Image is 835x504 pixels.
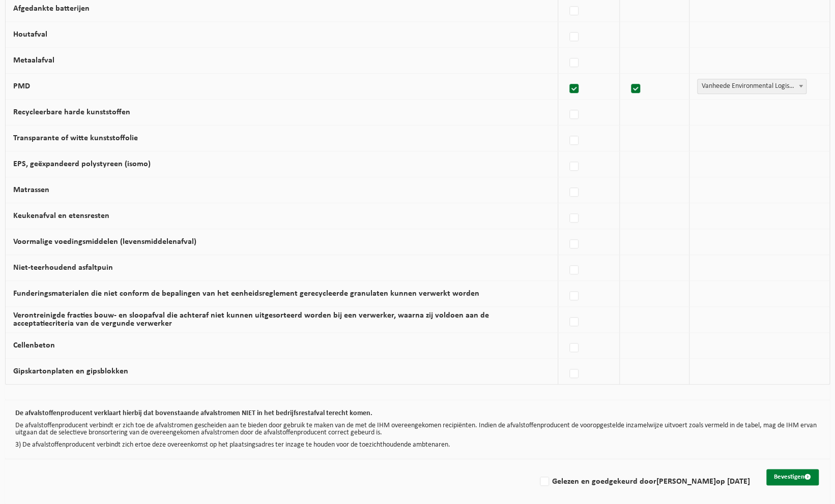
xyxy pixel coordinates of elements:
[766,469,819,485] button: Bevestigen
[13,264,113,272] label: Niet-teerhoudend asfaltpuin
[13,290,479,298] label: Funderingsmaterialen die niet conform de bepalingen van het eenheidsreglement gerecycleerde granu...
[697,79,807,94] span: Vanheede Environmental Logistics
[13,367,128,375] label: Gipskartonplaten en gipsblokken
[538,474,750,489] label: Gelezen en goedgekeurd door op [DATE]
[698,79,806,93] span: Vanheede Environmental Logistics
[13,5,90,13] label: Afgedankte batterijen
[13,30,47,39] label: Houtafval
[13,160,151,168] label: EPS, geëxpandeerd polystyreen (isomo)
[13,134,138,142] label: Transparante of witte kunststoffolie
[656,478,716,486] strong: [PERSON_NAME]
[13,238,196,246] label: Voormalige voedingsmiddelen (levensmiddelenafval)
[13,82,30,90] label: PMD
[15,422,820,436] p: De afvalstoffenproducent verbindt er zich toe de afvalstromen gescheiden aan te bieden door gebru...
[13,341,55,350] label: Cellenbeton
[13,56,54,65] label: Metaalafval
[15,442,820,449] p: 3) De afvalstoffenproducent verbindt zich ertoe deze overeenkomst op het plaatsingsadres ter inza...
[13,108,130,116] label: Recycleerbare harde kunststoffen
[15,409,372,417] b: De afvalstoffenproducent verklaart hierbij dat bovenstaande afvalstromen NIET in het bedrijfsrest...
[13,311,489,328] label: Verontreinigde fracties bouw- en sloopafval die achteraf niet kunnen uitgesorteerd worden bij een...
[13,186,49,194] label: Matrassen
[13,212,109,220] label: Keukenafval en etensresten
